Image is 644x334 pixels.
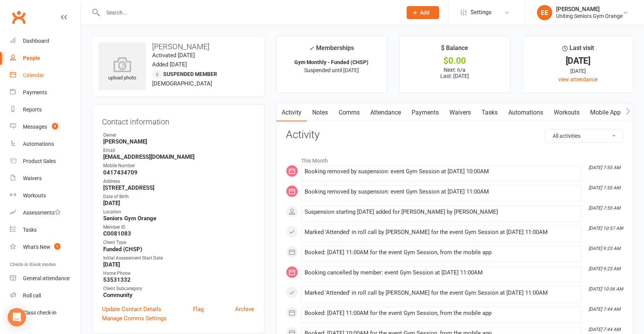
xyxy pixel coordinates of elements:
span: 1 [54,243,60,250]
div: Owner [103,132,254,139]
a: Manage Comms Settings [102,314,167,323]
div: Payments [23,89,47,95]
div: EE [537,5,552,20]
a: Tasks [476,104,503,121]
strong: Community [103,292,254,299]
div: Marked 'Attended' in roll call by [PERSON_NAME] for the event Gym Session at [DATE] 11:00AM [305,290,578,296]
strong: 0417434709 [103,169,254,176]
h3: Activity [286,129,623,141]
i: [DATE] 7:55 AM [589,165,620,170]
a: Attendance [365,104,406,121]
a: Mobile App [585,104,626,121]
div: $0.00 [407,57,503,65]
div: Email [103,147,254,154]
a: Product Sales [10,153,81,170]
div: Booking removed by suspension: event Gym Session at [DATE] 11:00AM [305,189,578,195]
a: Flag [193,305,204,314]
div: Booked: [DATE] 11:00AM for the event Gym Session, from the mobile app [305,310,578,316]
span: Settings [470,4,492,21]
a: Reports [10,101,81,118]
div: Client Subcategory [103,285,254,292]
div: [DATE] [530,67,626,75]
i: ✓ [309,45,314,52]
strong: C0081083 [103,230,254,237]
a: General attendance kiosk mode [10,270,81,287]
strong: 53531332 [103,276,254,283]
a: Workouts [548,104,585,121]
a: Tasks [10,221,81,239]
div: What's New [23,244,50,250]
strong: Seniors Gym Orange [103,215,254,222]
a: Update Contact Details [102,305,161,314]
a: Payments [10,84,81,101]
strong: [PERSON_NAME] [103,138,254,145]
time: Activated [DATE] [152,52,195,59]
div: Class check-in [23,310,57,316]
i: [DATE] 10:56 AM [589,286,623,292]
span: Add [420,10,430,16]
a: Activity [276,104,307,121]
div: Address [103,178,254,185]
strong: Gym Monthly - Funded (CHSP) [294,59,368,65]
i: [DATE] 9:23 AM [589,246,620,251]
div: upload photo [98,57,146,82]
a: Automations [10,136,81,153]
div: Calendar [23,72,44,78]
a: Waivers [444,104,476,121]
a: Calendar [10,67,81,84]
div: Date of Birth [103,193,254,200]
div: Tasks [23,227,37,233]
div: Booking removed by suspension: event Gym Session at [DATE] 10:00AM [305,168,578,175]
div: Automations [23,141,54,147]
div: Memberships [309,43,354,57]
div: [DATE] [530,57,626,65]
strong: [STREET_ADDRESS] [103,184,254,191]
i: [DATE] 10:57 AM [589,226,623,231]
div: Booking cancelled by member: event Gym Session at [DATE] 11:00AM [305,269,578,276]
strong: [DATE] [103,200,254,207]
div: Booked: [DATE] 11:00AM for the event Gym Session, from the mobile app [305,249,578,256]
div: Marked 'Attended' in roll call by [PERSON_NAME] for the event Gym Session at [DATE] 11:00AM [305,229,578,236]
div: People [23,55,40,61]
span: 9 [52,123,58,129]
div: Waivers [23,175,42,181]
a: Notes [307,104,333,121]
input: Search... [101,7,397,18]
a: Messages 9 [10,118,81,136]
div: Roll call [23,292,41,299]
div: Last visit [562,43,594,57]
a: Class kiosk mode [10,304,81,321]
a: Assessments [10,204,81,221]
p: Next: n/a Last: [DATE] [407,67,503,79]
div: Open Intercom Messenger [8,308,26,326]
time: Added [DATE] [152,61,187,68]
a: view attendance [558,76,597,82]
h3: Contact information [102,115,254,126]
a: Payments [406,104,444,121]
a: Workouts [10,187,81,204]
div: Client Type [103,239,254,246]
div: Location [103,208,254,216]
div: Home Phone [103,270,254,277]
a: Automations [503,104,548,121]
div: Initial Assessment Start Date [103,255,254,262]
div: Dashboard [23,38,49,44]
div: Assessments [23,210,61,216]
a: People [10,50,81,67]
a: Dashboard [10,32,81,50]
div: Mobile Number [103,162,254,169]
i: [DATE] 7:55 AM [589,205,620,211]
div: Messages [23,124,47,130]
div: Workouts [23,192,46,198]
i: [DATE] 9:23 AM [589,266,620,271]
span: Suspended until [DATE] [304,67,359,73]
a: Roll call [10,287,81,304]
i: [DATE] 7:44 AM [589,307,620,312]
strong: Funded (CHSP) [103,246,254,253]
a: Waivers [10,170,81,187]
div: Product Sales [23,158,56,164]
a: Archive [235,305,254,314]
button: Add [407,6,439,19]
span: Suspended member [163,71,217,77]
div: Suspension starting [DATE] added for [PERSON_NAME] by [PERSON_NAME] [305,209,578,215]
